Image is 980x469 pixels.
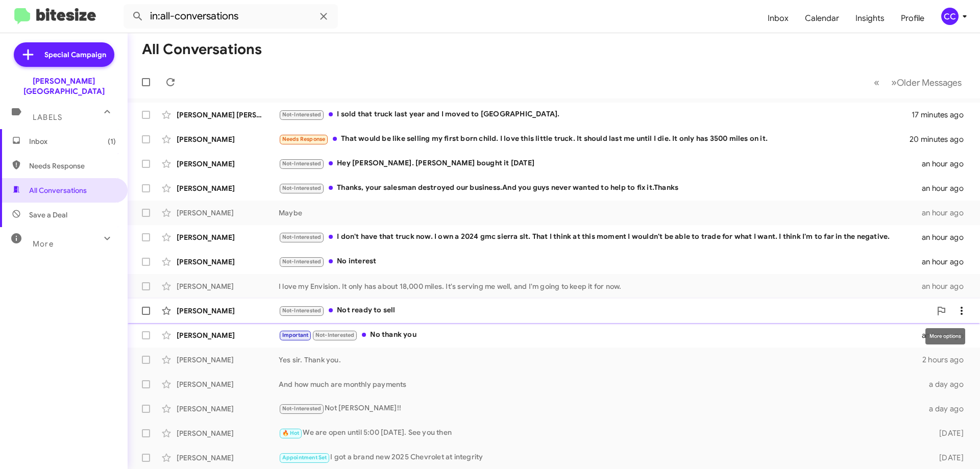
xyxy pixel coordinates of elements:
div: I love my Envision. It only has about 18,000 miles. It's serving me well, and I'm going to keep i... [279,281,922,291]
div: an hour ago [922,281,972,291]
div: a day ago [923,379,972,389]
div: Maybe [279,208,922,218]
div: And how much are monthly payments [279,379,923,389]
div: No interest [279,256,922,267]
div: 17 minutes ago [912,110,972,120]
div: [PERSON_NAME] [177,208,279,218]
div: [DATE] [923,428,972,438]
div: [PERSON_NAME] [177,281,279,291]
span: Not-Interested [282,258,322,265]
button: CC [933,8,969,25]
div: I don't have that truck now. I own a 2024 gmc sierra slt. That I think at this moment I wouldn't ... [279,231,922,243]
h1: All Conversations [142,41,262,58]
div: That would be like selling my first born child. I love this little truck. It should last me until... [279,133,911,145]
button: Previous [868,72,886,93]
span: Needs Response [282,136,326,142]
span: Older Messages [897,77,962,88]
span: More [33,239,54,249]
span: Not-Interested [282,111,322,118]
a: Special Campaign [14,42,114,67]
div: More options [925,328,965,344]
div: [DATE] [923,453,972,463]
span: Not-Interested [282,185,322,191]
div: Yes sir. Thank you. [279,355,922,365]
div: [PERSON_NAME] [177,232,279,242]
span: Not-Interested [282,307,322,314]
span: Appointment Set [282,454,327,461]
button: Next [885,72,968,93]
input: Search [124,4,338,29]
div: I sold that truck last year and I moved to [GEOGRAPHIC_DATA]. [279,109,912,120]
div: Hey [PERSON_NAME]. [PERSON_NAME] bought it [DATE] [279,158,922,169]
span: » [891,76,897,89]
span: Inbox [29,136,116,146]
a: Insights [847,4,893,33]
span: Save a Deal [29,210,67,220]
div: an hour ago [922,232,972,242]
div: 20 minutes ago [911,134,972,144]
div: We are open until 5:00 [DATE]. See you then [279,427,923,439]
div: [PERSON_NAME] [177,183,279,193]
a: Inbox [759,4,797,33]
span: All Conversations [29,185,87,195]
div: [PERSON_NAME] [177,379,279,389]
div: an hour ago [922,183,972,193]
div: CC [941,8,959,25]
div: an hour ago [922,159,972,169]
div: No thank you [279,329,922,341]
div: [PERSON_NAME] [177,404,279,414]
div: an hour ago [922,257,972,267]
div: Thanks, your salesman destroyed our business.And you guys never wanted to help to fix it.Thanks [279,182,922,194]
span: Not-Interested [282,160,322,167]
a: Profile [893,4,933,33]
div: 2 hours ago [922,355,972,365]
div: Not ready to sell [279,305,931,316]
div: [PERSON_NAME] [177,355,279,365]
div: I got a brand new 2025 Chevrolet at integrity [279,452,923,463]
nav: Page navigation example [868,72,968,93]
span: Labels [33,113,62,122]
span: (1) [108,136,116,146]
div: [PERSON_NAME] [177,257,279,267]
div: an hour ago [922,208,972,218]
div: [PERSON_NAME] [PERSON_NAME] [177,110,279,120]
span: Not-Interested [282,234,322,240]
a: Calendar [797,4,847,33]
span: 🔥 Hot [282,430,300,436]
div: [PERSON_NAME] [177,134,279,144]
div: Not [PERSON_NAME]!! [279,403,923,414]
span: « [874,76,879,89]
div: [PERSON_NAME] [177,453,279,463]
div: [PERSON_NAME] [177,428,279,438]
span: Important [282,332,309,338]
span: Not-Interested [315,332,355,338]
div: [PERSON_NAME] [177,159,279,169]
div: [PERSON_NAME] [177,306,279,316]
div: a day ago [923,404,972,414]
span: Not-Interested [282,405,322,412]
span: Special Campaign [44,50,106,60]
div: [PERSON_NAME] [177,330,279,340]
span: Needs Response [29,161,116,171]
